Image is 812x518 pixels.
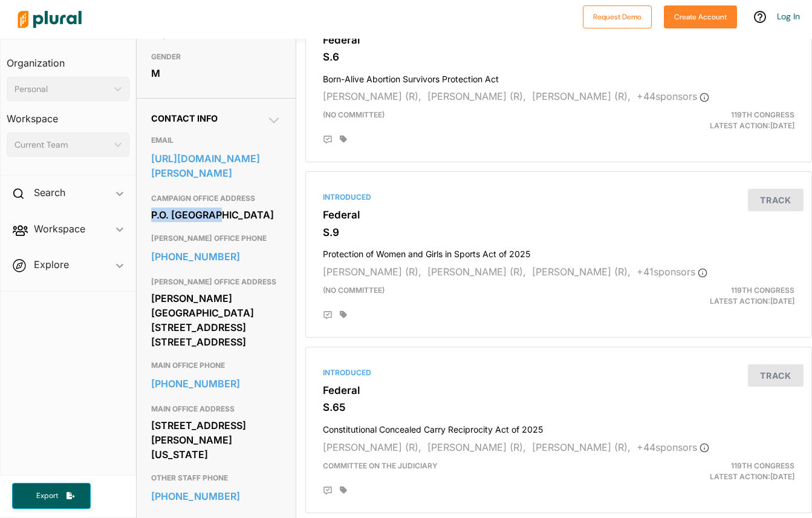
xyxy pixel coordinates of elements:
[637,266,707,278] span: + 41 sponsor s
[640,285,804,307] div: Latest Action: [DATE]
[583,5,652,28] button: Request Demo
[323,367,794,378] div: Introduced
[323,419,794,435] h4: Constitutional Concealed Carry Reciprocity Act of 2025
[151,289,281,351] div: [PERSON_NAME][GEOGRAPHIC_DATA] [STREET_ADDRESS] [STREET_ADDRESS]
[323,135,333,145] div: Add Position Statement
[664,5,737,28] button: Create Account
[323,310,333,320] div: Add Position Statement
[151,416,281,464] div: [STREET_ADDRESS][PERSON_NAME][US_STATE]
[314,285,640,307] div: (no committee)
[731,286,794,295] span: 119th Congress
[151,358,281,373] h3: MAIN OFFICE PHONE
[637,90,709,102] span: + 44 sponsor s
[323,486,333,496] div: Add Position Statement
[314,110,640,131] div: (no committee)
[151,50,281,64] h3: GENDER
[427,90,526,102] span: [PERSON_NAME] (R),
[340,486,347,494] div: Add tags
[151,375,281,393] a: [PHONE_NUMBER]
[151,191,281,206] h3: CAMPAIGN OFFICE ADDRESS
[323,384,794,396] h3: Federal
[151,133,281,148] h3: EMAIL
[748,189,804,211] button: Track
[28,491,67,501] span: Export
[323,68,794,85] h4: Born-Alive Abortion Survivors Protection Act
[323,401,794,413] h3: S.65
[532,441,631,453] span: [PERSON_NAME] (R),
[323,441,421,453] span: [PERSON_NAME] (R),
[323,192,794,203] div: Introduced
[151,206,281,224] div: P.O. [GEOGRAPHIC_DATA]
[777,11,800,22] a: Log In
[583,10,652,22] a: Request Demo
[532,266,631,278] span: [PERSON_NAME] (R),
[151,471,281,485] h3: OTHER STAFF PHONE
[7,45,129,72] h3: Organization
[323,461,438,470] span: Committee on the Judiciary
[664,10,737,22] a: Create Account
[323,266,421,278] span: [PERSON_NAME] (R),
[640,461,804,482] div: Latest Action: [DATE]
[151,402,281,416] h3: MAIN OFFICE ADDRESS
[323,226,794,238] h3: S.9
[151,64,281,82] div: M
[7,101,129,128] h3: Workspace
[637,441,709,453] span: + 44 sponsor s
[151,248,281,266] a: [PHONE_NUMBER]
[12,483,91,509] button: Export
[151,149,281,182] a: [URL][DOMAIN_NAME][PERSON_NAME]
[427,441,526,453] span: [PERSON_NAME] (R),
[15,83,109,96] div: Personal
[323,209,794,221] h3: Federal
[151,487,281,505] a: [PHONE_NUMBER]
[151,231,281,246] h3: [PERSON_NAME] OFFICE PHONE
[340,310,347,319] div: Add tags
[748,364,804,387] button: Track
[731,110,794,119] span: 119th Congress
[151,275,281,289] h3: [PERSON_NAME] OFFICE ADDRESS
[323,51,794,63] h3: S.6
[323,243,794,260] h4: Protection of Women and Girls in Sports Act of 2025
[15,139,109,151] div: Current Team
[640,110,804,131] div: Latest Action: [DATE]
[34,186,65,199] h2: Search
[323,90,421,102] span: [PERSON_NAME] (R),
[151,113,218,123] span: Contact Info
[340,135,347,143] div: Add tags
[731,461,794,470] span: 119th Congress
[532,90,631,102] span: [PERSON_NAME] (R),
[427,266,526,278] span: [PERSON_NAME] (R),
